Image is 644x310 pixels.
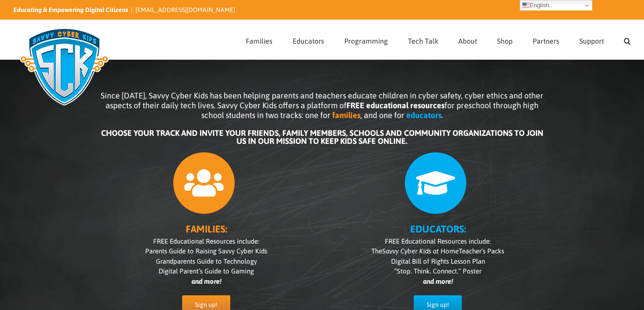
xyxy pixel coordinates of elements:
[344,37,388,45] span: Programming
[533,37,559,45] span: Partners
[246,20,631,59] nav: Main Menu
[391,257,485,265] span: Digital Bill of Rights Lesson Plan
[192,277,221,285] i: and more!
[579,37,604,45] span: Support
[394,267,481,275] span: “Stop. Think. Connect.” Poster
[135,6,235,13] a: [EMAIL_ADDRESS][DOMAIN_NAME]
[408,37,438,45] span: Tech Talk
[522,2,530,9] img: en
[156,257,257,265] span: Grandparents Guide to Technology
[101,91,543,120] span: Since [DATE], Savvy Cyber Kids has been helping parents and teachers educate children in cyber sa...
[186,223,227,235] b: FAMILIES:
[293,37,324,45] span: Educators
[332,110,360,120] b: families
[406,110,441,120] b: educators
[458,20,477,59] a: About
[293,20,324,59] a: Educators
[344,20,388,59] a: Programming
[346,101,444,110] b: FREE educational resources
[145,247,267,255] span: Parents Guide to Raising Savvy Cyber Kids
[385,237,491,245] span: FREE Educational Resources include:
[13,22,115,111] img: Savvy Cyber Kids Logo
[360,110,404,120] span: , and one for
[497,20,513,59] a: Shop
[371,247,504,255] span: The Teacher’s Packs
[423,277,453,285] i: and more!
[458,37,477,45] span: About
[427,301,449,309] span: Sign up!
[579,20,604,59] a: Support
[382,247,459,255] i: Savvy Cyber Kids at Home
[246,20,273,59] a: Families
[533,20,559,59] a: Partners
[441,110,443,120] span: .
[497,37,513,45] span: Shop
[195,301,217,309] span: Sign up!
[13,6,128,13] i: Educating & Empowering Digital Citizens
[410,223,466,235] b: EDUCATORS:
[246,37,273,45] span: Families
[159,267,254,275] span: Digital Parent’s Guide to Gaming
[153,237,259,245] span: FREE Educational Resources include:
[408,20,438,59] a: Tech Talk
[101,128,543,146] b: CHOOSE YOUR TRACK AND INVITE YOUR FRIENDS, FAMILY MEMBERS, SCHOOLS AND COMMUNITY ORGANIZATIONS TO...
[624,20,631,59] a: Search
